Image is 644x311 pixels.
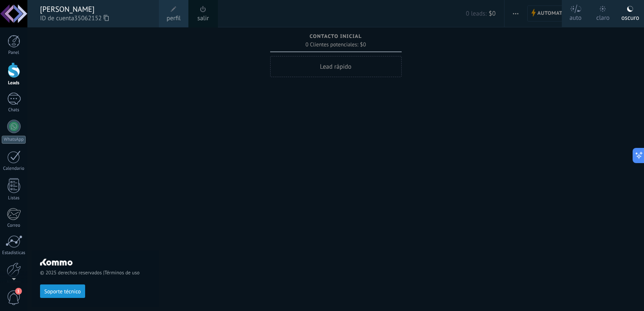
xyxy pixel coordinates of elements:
[40,288,85,294] a: Soporte técnico
[2,166,26,172] div: Calendario
[569,5,582,27] div: auto
[40,5,150,14] div: [PERSON_NAME]
[197,14,209,23] a: salir
[15,288,22,295] span: 1
[621,5,639,27] div: oscuro
[2,107,26,113] div: Chats
[596,5,610,27] div: claro
[2,250,26,256] div: Estadísticas
[74,14,109,23] span: 35062152
[44,289,81,295] span: Soporte técnico
[2,136,26,144] div: WhatsApp
[2,80,26,86] div: Leads
[2,196,26,201] div: Listas
[105,270,140,276] a: Términos de uso
[166,14,180,23] span: perfil
[40,284,85,298] button: Soporte técnico
[40,270,150,276] span: © 2025 derechos reservados |
[40,14,150,23] span: ID de cuenta
[2,50,26,56] div: Panel
[2,223,26,228] div: Correo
